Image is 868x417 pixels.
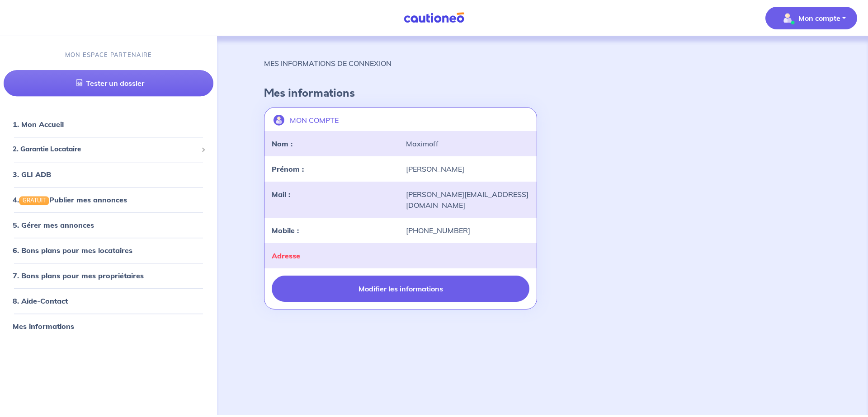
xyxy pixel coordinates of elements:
[272,164,304,173] strong: Prénom :
[4,317,213,335] div: Mes informations
[400,12,468,23] img: Cautioneo
[13,195,127,204] a: 4.GRATUITPublier mes annonces
[13,145,198,155] span: 2. Garantie Locataire
[13,322,74,331] a: Mes informations
[65,51,152,59] p: MON ESPACE PARTENAIRE
[4,267,213,285] div: 7. Bons plans pour mes propriétaires
[272,276,529,302] button: Modifier les informations
[4,70,213,97] a: Tester un dossier
[13,271,144,280] a: 7. Bons plans pour mes propriétaires
[272,251,300,260] strong: Adresse
[765,7,857,29] button: illu_account_valid_menu.svgMon compte
[4,116,213,134] div: 1. Mon Accueil
[13,246,132,255] a: 6. Bons plans pour mes locataires
[4,292,213,310] div: 8. Aide-Contact
[4,191,213,209] div: 4.GRATUITPublier mes annonces
[401,164,535,174] div: [PERSON_NAME]
[401,225,535,236] div: [PHONE_NUMBER]
[401,189,535,211] div: [PERSON_NAME][EMAIL_ADDRESS][DOMAIN_NAME]
[290,115,339,126] p: MON COMPTE
[274,115,284,126] img: illu_account.svg
[401,138,535,149] div: Maximoff
[13,296,68,305] a: 8. Aide-Contact
[272,226,299,235] strong: Mobile :
[272,139,292,148] strong: Nom :
[4,216,213,234] div: 5. Gérer mes annonces
[13,120,64,129] a: 1. Mon Accueil
[780,11,795,25] img: illu_account_valid_menu.svg
[264,58,392,69] p: MES INFORMATIONS DE CONNEXION
[4,241,213,259] div: 6. Bons plans pour mes locataires
[13,220,94,230] a: 5. Gérer mes annonces
[4,165,213,183] div: 3. GLI ADB
[798,13,840,23] p: Mon compte
[272,190,290,199] strong: Mail :
[13,170,51,179] a: 3. GLI ADB
[4,141,213,159] div: 2. Garantie Locataire
[264,87,821,100] h4: Mes informations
